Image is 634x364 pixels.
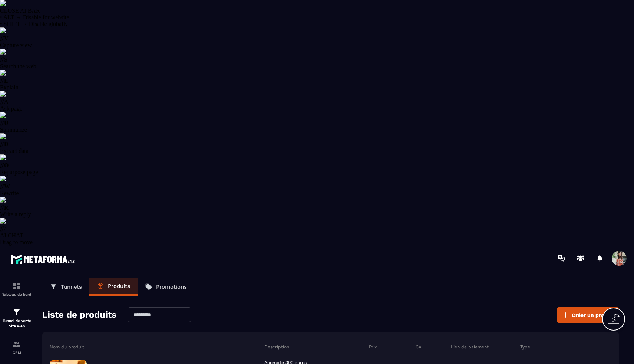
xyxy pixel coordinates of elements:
a: formationformationCRM [2,334,32,360]
p: Description [264,344,289,350]
p: Tunnel de vente Site web [2,318,32,329]
span: Créer un produit [572,311,614,319]
p: Tableau de bord [2,292,32,296]
p: Type [520,344,530,350]
p: Prix [369,344,377,350]
p: CA [416,344,422,350]
img: formation [12,308,21,317]
p: Nom du produit [50,344,84,350]
a: Tunnels [42,278,89,296]
a: Promotions [138,278,194,296]
a: Produits [89,278,138,296]
a: formationformationTableau de bord [2,276,32,302]
button: Créer un produit [557,307,619,323]
p: Lien de paiement [451,344,489,350]
p: Tunnels [61,283,82,290]
p: Produits [108,283,130,289]
p: CRM [2,351,32,355]
h2: Liste de produits [42,307,116,323]
img: logo [10,252,77,266]
img: formation [12,282,21,291]
a: formationformationTunnel de vente Site web [2,302,32,334]
img: formation [12,340,21,349]
p: Promotions [156,283,187,290]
